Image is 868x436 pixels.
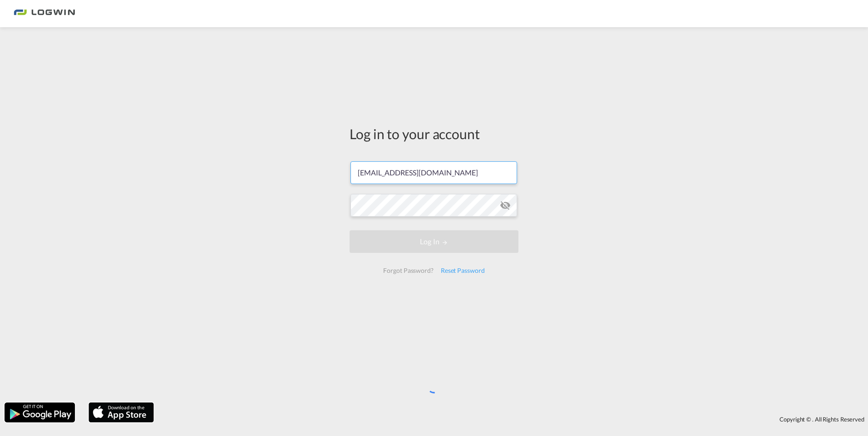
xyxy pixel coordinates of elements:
[350,124,518,143] div: Log in to your account
[88,402,155,423] img: apple.png
[380,262,437,279] div: Forgot Password?
[437,262,488,279] div: Reset Password
[4,402,76,423] img: google.png
[350,230,518,253] button: LOGIN
[14,4,75,24] img: 2761ae10d95411efa20a1f5e0282d2d7.png
[350,161,517,184] input: Enter email/phone number
[158,412,868,427] div: Copyright © . All Rights Reserved
[500,200,511,211] md-icon: icon-eye-off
